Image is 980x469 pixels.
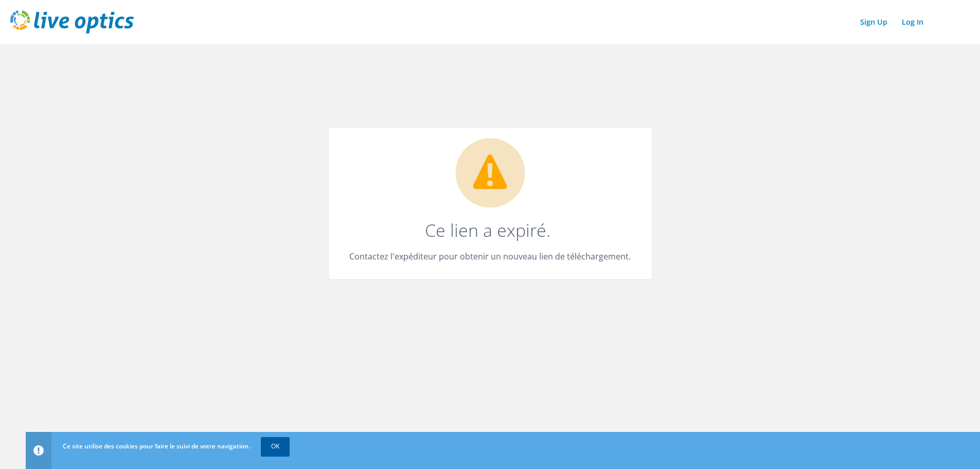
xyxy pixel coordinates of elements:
p: Contactez l'expéditeur pour obtenir un nouveau lien de téléchargement. [349,249,631,264]
img: live_optics_svg.svg [10,10,134,33]
a: Sign Up [855,14,893,29]
a: OK [261,437,290,456]
a: Log In [897,14,929,29]
span: Ce site utilise des cookies pour faire le suivi de votre navigation. [63,442,250,450]
h1: Ce lien a expiré. [349,221,626,239]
